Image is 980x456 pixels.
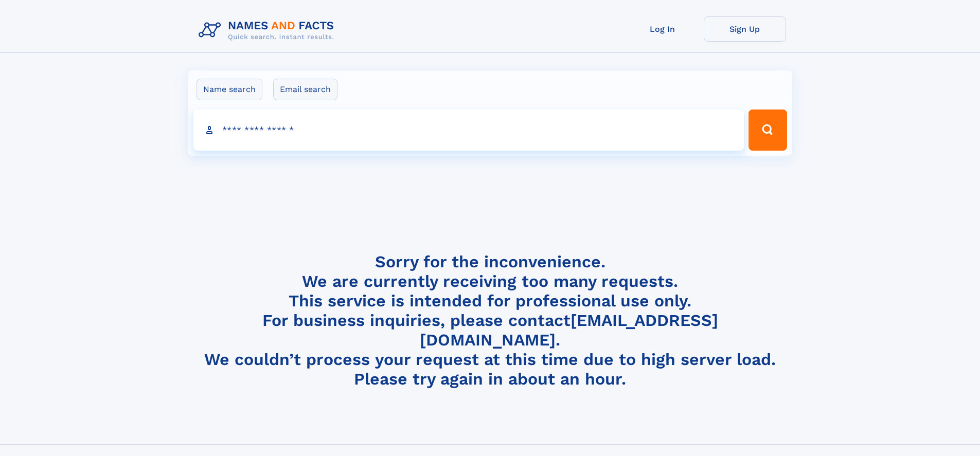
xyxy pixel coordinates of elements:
[197,79,262,100] label: Name search
[194,252,786,389] h4: Sorry for the inconvenience. We are currently receiving too many requests. This service is intend...
[749,110,787,151] button: Search Button
[621,16,704,42] a: Log In
[193,110,744,151] input: search input
[194,16,343,44] img: Logo Names and Facts
[704,16,786,42] a: Sign Up
[273,79,337,100] label: Email search
[420,311,718,350] a: [EMAIL_ADDRESS][DOMAIN_NAME]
